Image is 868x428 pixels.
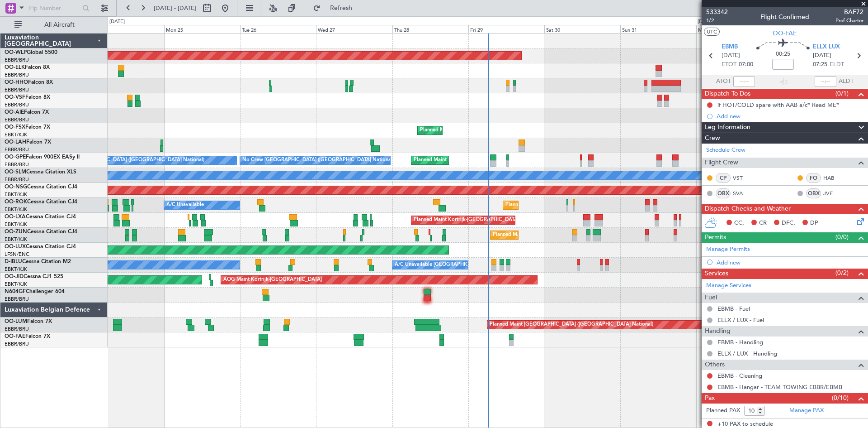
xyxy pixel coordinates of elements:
[5,154,26,160] span: OO-GPE
[823,174,844,182] a: HAB
[5,334,50,339] a: OO-FAEFalcon 7X
[5,334,25,339] span: OO-FAE
[309,1,363,15] button: Refresh
[5,146,29,153] a: EBBR/BRU
[5,229,77,235] a: OO-ZUNCessna Citation CJ4
[782,219,795,228] span: DFC,
[316,25,392,33] div: Wed 27
[490,318,653,332] div: Planned Maint [GEOGRAPHIC_DATA] ([GEOGRAPHIC_DATA] National)
[5,80,28,85] span: OO-HHO
[760,12,809,22] div: Flight Confirmed
[722,60,736,69] span: ETOT
[5,101,29,108] a: EBBR/BRU
[223,273,322,287] div: AOG Maint Kortrijk-[GEOGRAPHIC_DATA]
[5,296,29,303] a: EBBR/BRU
[24,22,95,28] span: All Aircraft
[493,228,598,242] div: Planned Maint Kortrijk-[GEOGRAPHIC_DATA]
[705,393,715,404] span: Pax
[5,199,27,205] span: OO-ROK
[5,184,77,190] a: OO-NSGCessna Citation CJ4
[823,189,844,197] a: JVE
[734,219,744,228] span: CC,
[705,133,720,144] span: Crew
[322,5,360,11] span: Refresh
[813,43,840,52] span: ELLX LUX
[733,189,753,197] a: SVA
[705,158,738,168] span: Flight Crew
[5,72,29,78] a: EBBR/BRU
[717,338,763,346] a: EBMB - Handling
[806,188,821,198] div: OBX
[789,406,824,415] a: Manage PAX
[717,101,839,109] div: if HOT/COLD spare with AAB a/c* Read ME*
[414,213,519,227] div: Planned Maint Kortrijk-[GEOGRAPHIC_DATA]
[716,188,731,198] div: OBX
[468,25,544,33] div: Fri 29
[733,174,753,182] a: VST
[5,176,29,183] a: EBBR/BRU
[705,269,728,279] span: Services
[164,25,240,33] div: Mon 25
[832,393,849,403] span: (0/10)
[704,28,720,36] button: UTC
[806,173,821,183] div: FO
[717,259,863,266] div: Add new
[5,169,76,175] a: OO-SLMCessna Citation XLS
[5,199,77,205] a: OO-ROKCessna Citation CJ4
[5,161,29,168] a: EBBR/BRU
[696,25,772,33] div: Mon 1
[717,316,764,324] a: ELLX / LUX - Fuel
[5,65,50,70] a: OO-ELKFalcon 8X
[706,17,728,24] span: 1/2
[835,232,849,242] span: (0/0)
[414,154,577,167] div: Planned Maint [GEOGRAPHIC_DATA] ([GEOGRAPHIC_DATA] National)
[717,350,777,357] a: ELLX / LUX - Handling
[88,25,164,33] div: Sun 24
[544,25,620,33] div: Sat 30
[835,17,863,24] span: Pref Charter
[5,214,26,220] span: OO-LXA
[5,139,26,145] span: OO-LAH
[813,51,831,60] span: [DATE]
[5,50,27,55] span: OO-WLP
[505,198,611,212] div: Planned Maint Kortrijk-[GEOGRAPHIC_DATA]
[830,60,844,69] span: ELDT
[717,305,750,313] a: EBMB - Fuel
[739,60,753,69] span: 07:00
[5,80,53,85] a: OO-HHOFalcon 8X
[242,154,394,167] div: No Crew [GEOGRAPHIC_DATA] ([GEOGRAPHIC_DATA] National)
[5,110,49,115] a: OO-AIEFalcon 7X
[705,293,717,303] span: Fuel
[705,326,731,337] span: Handling
[5,110,24,115] span: OO-AIE
[706,281,751,290] a: Manage Services
[53,154,204,167] div: No Crew [GEOGRAPHIC_DATA] ([GEOGRAPHIC_DATA] National)
[705,360,725,370] span: Others
[5,266,27,273] a: EBKT/KJK
[5,259,71,264] a: D-IBLUCessna Citation M2
[5,95,50,100] a: OO-VSFFalcon 8X
[5,139,51,145] a: OO-LAHFalcon 7X
[706,7,728,17] span: 533342
[5,251,29,258] a: LFSN/ENC
[722,51,740,60] span: [DATE]
[166,198,204,212] div: A/C Unavailable
[392,25,468,33] div: Thu 28
[5,274,63,279] a: OO-JIDCessna CJ1 525
[154,4,196,12] span: [DATE] - [DATE]
[5,289,65,294] a: N604GFChallenger 604
[835,89,849,98] span: (0/1)
[240,25,316,33] div: Tue 26
[706,245,750,254] a: Manage Permits
[813,60,827,69] span: 07:25
[5,319,27,324] span: OO-LUM
[835,7,863,17] span: BAF72
[5,206,27,213] a: EBKT/KJK
[705,232,726,243] span: Permits
[5,116,29,123] a: EBBR/BRU
[5,289,26,294] span: N604GF
[5,236,27,243] a: EBKT/KJK
[5,95,25,100] span: OO-VSF
[5,244,76,250] a: OO-LUXCessna Citation CJ4
[716,77,731,86] span: ATOT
